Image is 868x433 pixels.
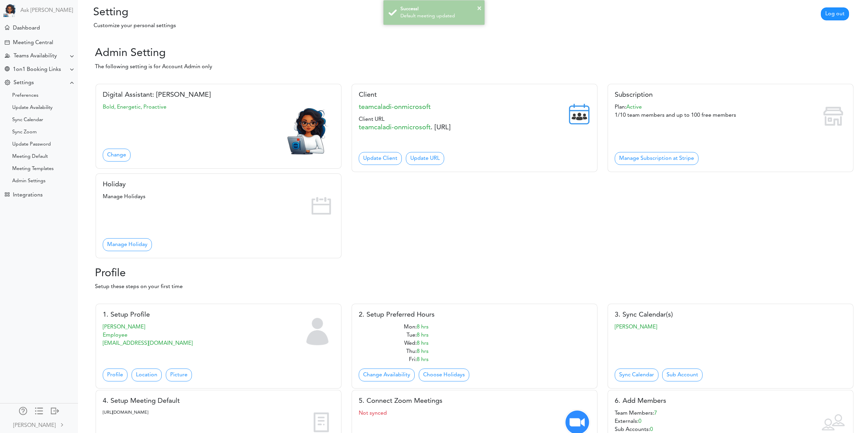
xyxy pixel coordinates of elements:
[615,397,846,405] h5: 6. Add Members
[95,283,863,291] p: Setup these steps on your first time
[5,40,9,45] div: Creating Meeting
[103,409,334,416] p: [URL][DOMAIN_NAME]
[12,94,38,97] div: Preferences
[5,25,9,30] div: Home
[1,417,77,432] a: [PERSON_NAME]
[95,259,863,280] div: Profile
[96,174,341,258] div: Manage Holidays
[35,407,43,416] a: Change side menu
[615,369,658,381] a: Sync Calendar
[5,67,9,73] div: Share Meeting Link
[95,63,863,71] p: The following setting is for Account Admin only
[12,167,54,171] div: Meeting Templates
[103,238,152,251] a: Manage Holiday
[662,369,703,381] a: Sub Account
[103,181,334,189] h5: Holiday
[359,409,590,417] p: Not synced
[419,369,469,381] a: Choose Holidays
[132,369,162,381] a: Location
[5,192,9,197] div: TEAMCAL AI Workflow Apps
[14,80,34,86] div: Settings
[19,407,27,414] div: Manage Members and Externals
[13,25,40,32] div: Dashboard
[12,118,43,122] div: Sync Calendar
[166,369,192,381] a: Picture
[417,357,429,362] span: 8 hrs
[359,152,402,165] a: Update Client
[417,324,429,330] span: 8 hrs
[35,407,43,414] div: Show only icons
[103,149,131,162] a: Change
[103,369,127,381] a: Profile
[820,103,846,129] img: subscription.png
[615,152,698,165] a: Manage Subscription at Stripe
[359,124,431,131] span: teamcaladi-onmicrosoft
[615,111,846,119] p: 1/10 team members and up to 100 free members
[359,124,590,132] h5: . [URL]
[417,349,429,354] span: 8 hrs
[5,80,10,86] div: Change Settings
[103,105,166,110] span: Bold, Energetic, Proactive
[477,3,481,14] button: ×
[83,22,636,30] p: Customize your personal settings
[359,91,590,99] h5: Client
[19,407,27,416] a: Manage Members and Externals
[626,105,642,110] span: Days remaining:
[359,311,590,319] h5: 2. Setup Preferred Hours
[103,311,334,319] h5: 1. Setup Profile
[12,180,45,183] div: Admin Settings
[12,143,51,146] div: Update Password
[103,324,193,346] span: [PERSON_NAME] Employee [EMAIL_ADDRESS][DOMAIN_NAME]
[13,67,61,73] div: 1on1 Booking Links
[13,40,53,46] div: Meeting Central
[300,315,334,349] img: user-off.png
[352,84,597,172] div: Client URL
[400,13,479,20] div: Default meeting updated
[615,323,846,331] p: [PERSON_NAME]
[359,369,415,381] a: Change Availability
[638,419,642,424] span: 0
[12,131,37,134] div: Sync Zoom
[103,91,334,99] h5: Digital Assistant: [PERSON_NAME]
[654,411,657,416] span: 7
[13,421,56,430] div: [PERSON_NAME]
[280,103,334,157] img: Zara.png
[359,323,417,364] div: Mon: Tue: Wed: Thu: Fri:
[568,103,590,125] img: teamcalendar.png
[14,53,57,59] div: Teams Availability
[417,333,429,338] span: 8 hrs
[417,341,429,346] span: 8 hrs
[650,427,653,432] span: 0
[615,311,846,319] h5: 3. Sync Calendar(s)
[359,397,590,405] h5: 5. Connect Zoom Meetings
[12,155,48,158] div: Meeting Default
[400,5,479,13] div: Success!
[95,39,863,60] div: Admin Setting
[406,152,444,165] a: Update URL
[359,103,590,111] h5: teamcaladi-onmicrosoft
[308,193,334,219] img: schedule.png
[13,192,43,199] div: Integrations
[615,91,846,99] h5: Subscription
[103,397,334,405] h5: 4. Setup Meeting Default
[51,407,59,414] div: Log out
[12,106,53,110] div: Update Availability
[608,84,853,172] div: Plan:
